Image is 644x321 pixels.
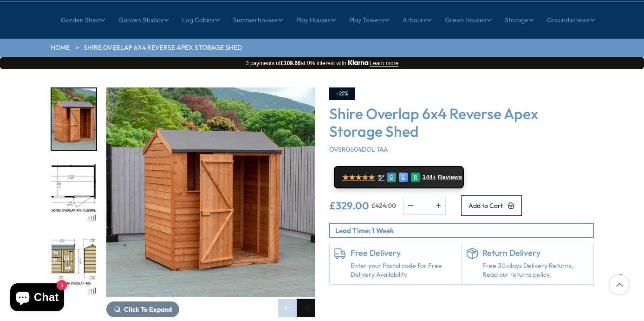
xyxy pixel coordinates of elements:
[278,299,297,317] div: Previous slide
[329,87,355,100] div: -22%
[351,248,457,258] h6: Free Delivery
[505,8,534,32] a: Storage
[84,43,242,53] a: Shire Overlap 6x4 Reverse Apex Storage Shed
[387,173,396,182] div: G
[233,8,283,32] a: Summerhouses
[349,8,390,32] a: Play Towers
[124,305,172,314] span: Click To Expand
[296,8,336,32] a: Play Houses
[51,43,70,53] a: HOME
[118,8,169,32] a: Garden Studios
[106,301,179,317] button: Click To Expand
[329,105,594,140] h3: Shire Overlap 6x4 Reverse Apex Storage Shed
[351,261,457,280] a: Enter your Postal code for Free Delivery Availability
[51,233,97,297] div: 3 / 10
[399,173,408,182] div: E
[547,8,595,32] a: Groundscrews
[61,8,105,32] a: Garden Shed
[52,234,96,296] img: Begoniaoverlap4x6A5078_849e1407-a7d0-4f63-80d6-486c99b75f48_200x200.jpg
[342,173,375,182] span: ★★★★★
[403,8,432,32] a: Arbours
[438,174,462,181] span: Reviews
[329,201,369,211] ins: £329.00
[329,145,388,154] span: OVSR0604DOL-1AA
[106,87,315,297] img: Shire Overlap 6x4 Reverse Apex Storage Shed - Best Shed
[182,8,220,32] a: Log Cabins
[335,226,593,235] p: Lead Time: 1 Week
[482,248,589,258] h6: Return Delivery
[482,261,589,280] p: Free 30-days Delivery Returns, Read our returns policy.
[411,173,420,182] div: R
[461,195,522,216] button: Add to Cart
[52,88,96,150] img: DSC_0042_02d60caa-146e-4141-bf7a-004d1d4eb577_200x200.jpg
[106,87,315,317] div: 1 / 10
[445,8,492,32] a: Green Houses
[297,299,315,317] div: Next slide
[52,161,96,223] img: Begoniaoverlap4x6flooplan_5d83408c-8763-447e-ba05-7b176d0f0123_200x200.jpg
[7,283,67,314] inbox-online-store-chat: Shopify online store chat
[51,160,97,224] div: 2 / 10
[371,202,396,209] del: £424.00
[51,87,97,151] div: 1 / 10
[468,202,503,209] span: Add to Cart
[334,166,464,188] a: ★★★★★ 5* G E R 144+ Reviews
[423,174,436,181] span: 144+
